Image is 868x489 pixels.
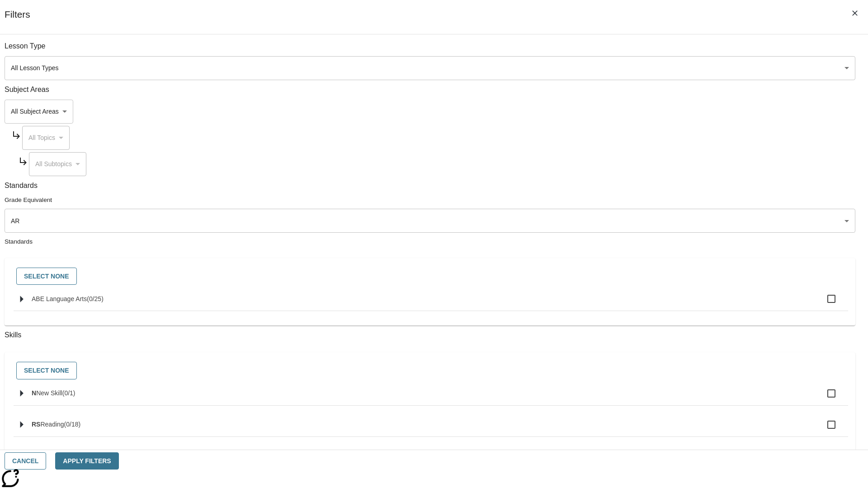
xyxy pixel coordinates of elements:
[5,56,855,80] div: Select a lesson type
[5,85,855,95] p: Subject Areas
[5,181,855,191] p: Standards
[5,330,855,340] p: Skills
[845,4,864,23] button: Close Filters side menu
[5,196,855,204] p: Grade Equivalent
[87,295,104,302] span: 0 standards selected/25 standards in group
[14,382,848,475] ul: Select skills
[5,237,855,246] p: Standards
[12,265,848,288] div: Select standards
[64,421,81,428] span: 0 skills selected/18 skills in group
[5,9,30,34] h1: Filters
[14,287,848,318] ul: Select standards
[32,421,40,428] span: RS
[5,41,855,52] p: Lesson Type
[16,362,77,379] button: Select None
[32,389,36,397] span: N
[22,126,70,150] div: Select a Subject Area
[55,452,118,470] button: Apply Filters
[32,295,87,302] span: ABE Language Arts
[12,360,848,382] div: Select skills
[5,209,855,233] div: Select a Grade Equivalent
[16,268,77,285] button: Select None
[5,100,73,124] div: Select a Subject Area
[5,452,46,470] button: Cancel
[62,389,75,397] span: 0 skills selected/1 skills in group
[40,421,64,428] span: Reading
[29,152,86,176] div: Select a Subject Area
[36,389,62,397] span: New Skill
